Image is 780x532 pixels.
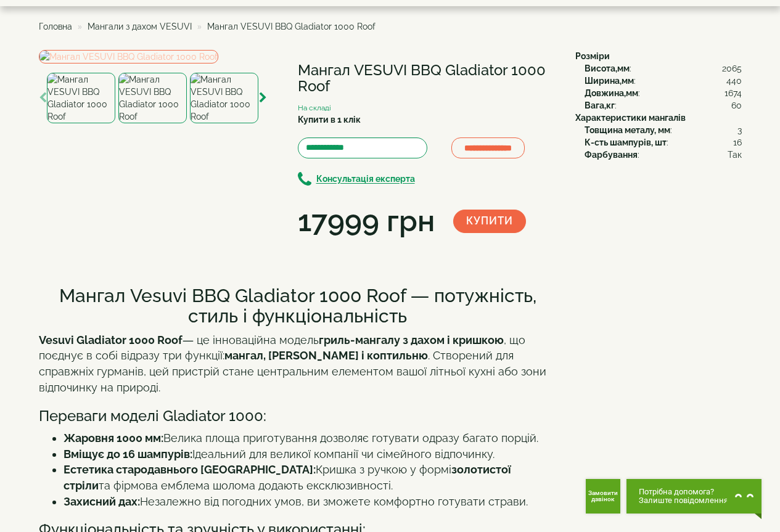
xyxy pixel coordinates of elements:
[64,494,557,510] li: Незалежно від погодних умов, ви зможете комфортно готувати страви.
[207,22,376,31] span: Мангал VESUVI BBQ Gladiator 1000 Roof
[64,448,192,460] strong: Вміщує до 16 шампурів:
[316,174,415,184] b: Консультація експерта
[39,334,183,346] strong: Vesuvi Gladiator 1000 Roof
[585,136,742,149] div: :
[64,463,316,476] strong: Естетика стародавнього [GEOGRAPHIC_DATA]:
[64,432,163,444] strong: Жаровня 1000 мм:
[639,488,728,496] span: Потрібна допомога?
[39,22,72,31] a: Головна
[39,332,557,396] p: — це інноваційна модель , що поєднує в собі відразу три функції: . Створений для справжніх гурман...
[298,104,331,112] small: На складі
[639,496,728,505] span: Залиште повідомлення
[585,100,615,110] b: Вага,кг
[731,99,742,112] span: 60
[39,408,557,424] h3: Переваги моделі Gladiator 1000:
[585,149,742,161] div: :
[585,99,742,112] div: :
[585,125,670,135] b: Товщина металу, мм
[575,113,686,123] b: Характеристики мангалів
[725,87,742,99] span: 1674
[586,479,620,514] button: Get Call button
[728,149,742,161] span: Так
[39,50,218,63] img: Мангал VESUVI BBQ Gladiator 1000 Roof
[733,136,742,149] span: 16
[64,446,557,462] li: Ідеальний для великої компанії чи сімейного відпочинку.
[190,73,258,123] img: Мангал VESUVI BBQ Gladiator 1000 Roof
[64,462,557,493] li: Кришка з ручкою у формі та фірмова емблема шолома додають ексклюзивності.
[585,137,667,147] b: К-сть шампурів, шт
[64,430,557,446] li: Велика площа приготування дозволяє готувати одразу багато порцій.
[453,210,526,233] button: Купити
[726,75,742,87] span: 440
[585,63,630,73] b: Висота,мм
[64,495,140,508] strong: Захисний дах:
[298,200,435,242] div: 17999 грн
[585,75,742,87] div: :
[737,124,742,136] span: 3
[722,62,742,75] span: 2065
[298,113,361,126] label: Купити в 1 клік
[585,150,638,160] b: Фарбування
[298,62,557,95] h1: Мангал VESUVI BBQ Gladiator 1000 Roof
[588,490,618,502] span: Замовити дзвінок
[118,73,187,123] img: Мангал VESUVI BBQ Gladiator 1000 Roof
[88,22,192,31] a: Мангали з дахом VESUVI
[575,51,610,61] b: Розміри
[585,87,742,99] div: :
[224,349,428,362] strong: мангал, [PERSON_NAME] і коптильню
[319,334,504,346] strong: гриль-мангалу з дахом і кришкою
[626,479,762,514] button: Chat button
[39,285,557,326] h2: Мангал Vesuvi BBQ Gladiator 1000 Roof — потужність, стиль і функціональність
[47,73,115,123] img: Мангал VESUVI BBQ Gladiator 1000 Roof
[585,88,638,98] b: Довжина,мм
[64,463,511,492] strong: золотистої стріли
[585,62,742,75] div: :
[585,124,742,136] div: :
[585,76,634,86] b: Ширина,мм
